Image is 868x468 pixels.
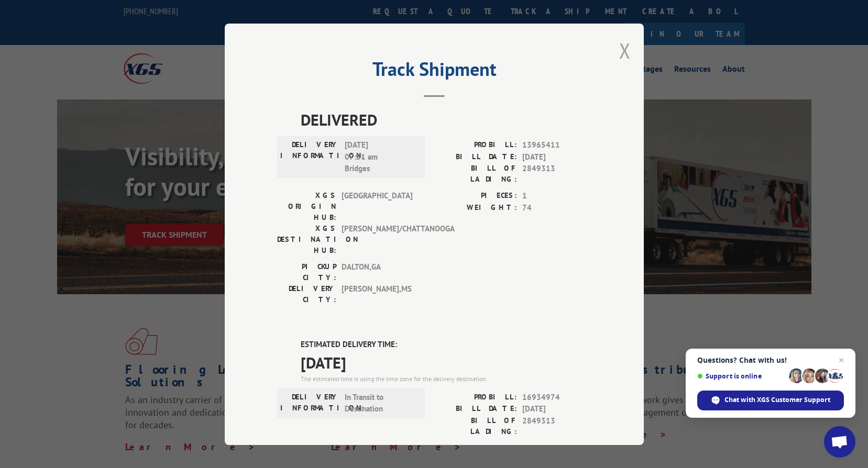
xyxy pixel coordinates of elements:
[345,139,415,175] span: [DATE] 07:51 am Bridges
[522,415,591,437] span: 2849313
[280,139,339,175] label: DELIVERY INFORMATION:
[301,350,591,374] span: [DATE]
[522,190,591,202] span: 1
[434,415,517,437] label: BILL OF LADING:
[301,339,591,351] label: ESTIMATED DELIVERY TIME:
[345,391,415,415] span: In Transit to Destination
[434,139,517,151] label: PROBILL:
[522,391,591,403] span: 16934974
[522,442,591,454] span: 2
[277,223,336,256] label: XGS DESTINATION HUB:
[342,261,412,283] span: DALTON , GA
[342,190,412,223] span: [GEOGRAPHIC_DATA]
[697,372,785,380] span: Support is online
[724,395,830,405] span: Chat with XGS Customer Support
[434,391,517,403] label: PROBILL:
[301,374,591,383] div: The estimated time is using the time zone for the delivery destination.
[277,62,591,82] h2: Track Shipment
[522,403,591,415] span: [DATE]
[522,139,591,151] span: 13965411
[301,108,591,131] span: DELIVERED
[434,151,517,163] label: BILL DATE:
[280,391,339,415] label: DELIVERY INFORMATION:
[522,202,591,214] span: 74
[434,190,517,202] label: PIECES:
[434,163,517,185] label: BILL OF LADING:
[619,37,631,64] button: Close modal
[824,426,855,458] div: Open chat
[522,151,591,163] span: [DATE]
[697,356,844,364] span: Questions? Chat with us!
[342,283,412,305] span: [PERSON_NAME] , MS
[434,202,517,214] label: WEIGHT:
[277,190,336,223] label: XGS ORIGIN HUB:
[434,403,517,415] label: BILL DATE:
[434,442,517,454] label: PIECES:
[697,391,844,410] div: Chat with XGS Customer Support
[522,163,591,185] span: 2849313
[277,283,336,305] label: DELIVERY CITY:
[277,261,336,283] label: PICKUP CITY:
[342,223,412,256] span: [PERSON_NAME]/CHATTANOOGA
[835,354,848,366] span: Close chat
